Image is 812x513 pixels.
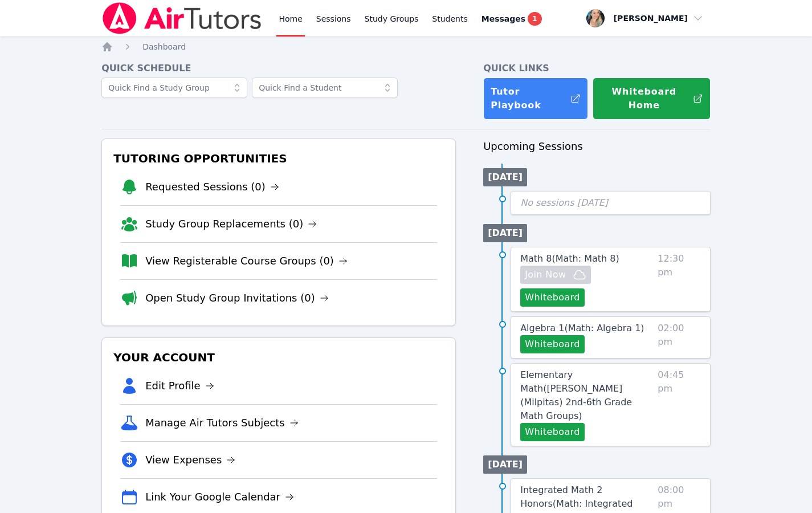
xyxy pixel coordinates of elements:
[520,288,585,307] button: Whiteboard
[483,139,711,154] h3: Upcoming Sessions
[142,42,186,51] span: Dashboard
[145,179,279,195] a: Requested Sessions (0)
[482,13,525,25] span: Messages
[145,290,329,306] a: Open Study Group Invitations (0)
[111,347,446,368] h3: Your Account
[101,62,456,75] h4: Quick Schedule
[528,12,541,26] span: 1
[483,62,711,75] h4: Quick Links
[520,321,644,335] a: Algebra 1(Math: Algebra 1)
[520,423,585,441] button: Whiteboard
[520,335,585,353] button: Whiteboard
[520,197,608,208] span: No sessions [DATE]
[145,489,294,505] a: Link Your Google Calendar
[101,2,263,34] img: Air Tutors
[658,252,701,307] span: 12:30 pm
[520,368,653,423] a: Elementary Math([PERSON_NAME] (Milpitas) 2nd-6th Grade Math Groups)
[145,415,299,431] a: Manage Air Tutors Subjects
[145,452,235,468] a: View Expenses
[658,321,701,353] span: 02:00 pm
[145,253,348,269] a: View Registerable Course Groups (0)
[252,78,398,98] input: Quick Find a Student
[520,266,591,284] button: Join Now
[483,224,527,242] li: [DATE]
[520,369,632,421] span: Elementary Math ( [PERSON_NAME] (Milpitas) 2nd-6th Grade Math Groups )
[525,268,566,282] span: Join Now
[483,78,587,120] a: Tutor Playbook
[520,253,619,264] span: Math 8 ( Math: Math 8 )
[520,323,644,333] span: Algebra 1 ( Math: Algebra 1 )
[483,455,527,474] li: [DATE]
[593,78,711,120] button: Whiteboard Home
[111,148,446,169] h3: Tutoring Opportunities
[483,168,527,186] li: [DATE]
[101,41,711,52] nav: Breadcrumb
[145,216,317,232] a: Study Group Replacements (0)
[101,78,247,98] input: Quick Find a Study Group
[520,252,619,266] a: Math 8(Math: Math 8)
[145,378,214,394] a: Edit Profile
[658,368,701,441] span: 04:45 pm
[142,41,186,52] a: Dashboard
